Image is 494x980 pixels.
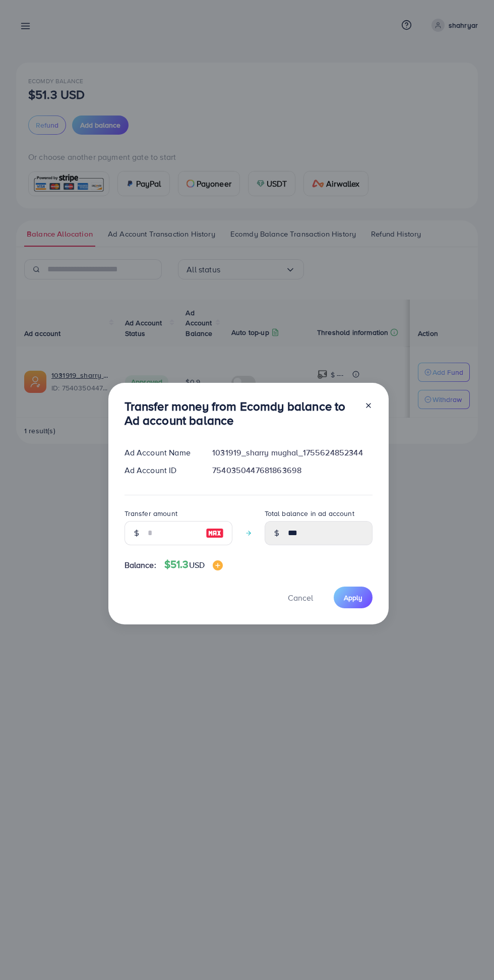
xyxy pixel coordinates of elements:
h4: $51.3 [164,558,223,571]
img: image [206,527,224,539]
div: Ad Account Name [116,447,205,458]
div: 1031919_sharry mughal_1755624852344 [204,447,380,458]
div: Ad Account ID [116,465,205,476]
label: Transfer amount [125,508,177,518]
span: USD [189,559,205,570]
button: Apply [334,587,373,608]
h3: Transfer money from Ecomdy balance to Ad account balance [125,399,356,428]
span: Balance: [125,559,156,571]
button: Cancel [275,587,326,608]
label: Total balance in ad account [265,508,354,518]
span: Cancel [288,592,313,603]
div: 7540350447681863698 [204,465,380,476]
span: Apply [344,593,362,603]
iframe: Chat [451,935,486,972]
img: image [213,560,223,570]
